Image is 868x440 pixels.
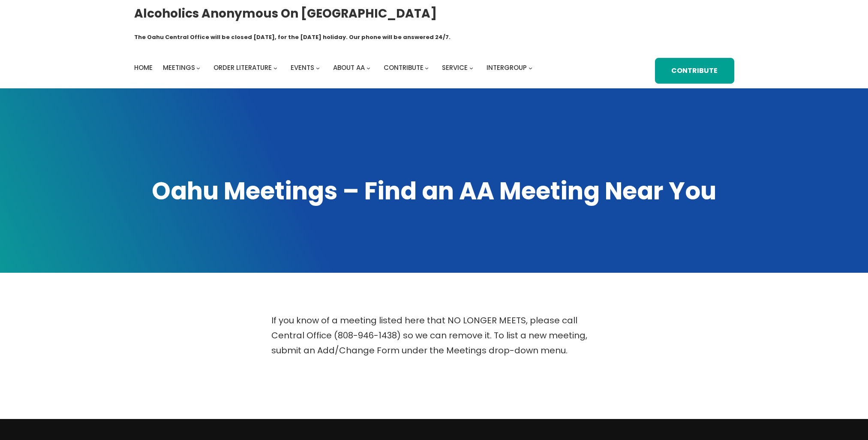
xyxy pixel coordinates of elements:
p: If you know of a meeting listed here that NO LONGER MEETS, please call Central Office (808-946-14... [271,313,597,358]
button: Meetings submenu [196,66,200,70]
a: Meetings [163,62,195,74]
span: Service [442,63,468,72]
span: Contribute [384,63,423,72]
h1: Oahu Meetings – Find an AA Meeting Near You [134,175,734,208]
span: Meetings [163,63,195,72]
button: Intergroup submenu [529,66,532,70]
a: Intergroup [487,62,527,74]
a: Home [134,62,153,74]
span: Home [134,63,153,72]
a: Contribute [655,58,734,84]
a: About AA [333,62,365,74]
button: Contribute submenu [425,66,429,70]
span: Intergroup [487,63,527,72]
a: Service [442,62,468,74]
span: Events [291,63,314,72]
span: Order Literature [213,63,272,72]
span: About AA [333,63,365,72]
button: About AA submenu [366,66,370,70]
a: Contribute [384,62,423,74]
a: Events [291,62,314,74]
nav: Intergroup [134,62,535,74]
button: Order Literature submenu [273,66,277,70]
button: Service submenu [469,66,473,70]
h1: The Oahu Central Office will be closed [DATE], for the [DATE] holiday. Our phone will be answered... [134,33,451,42]
button: Events submenu [316,66,320,70]
a: Alcoholics Anonymous on [GEOGRAPHIC_DATA] [134,3,437,24]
